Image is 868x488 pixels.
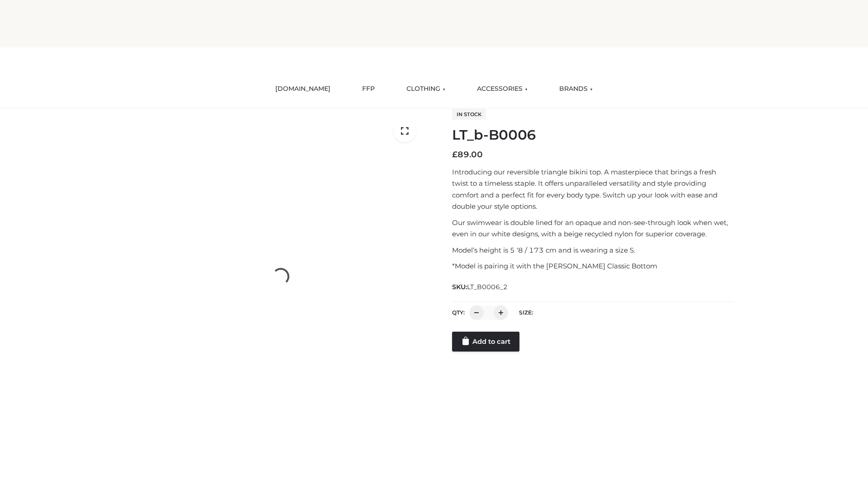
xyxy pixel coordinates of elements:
a: BRANDS [552,79,599,99]
label: QTY: [452,309,465,316]
label: Size: [519,309,533,316]
h1: LT_b-B0006 [452,127,734,143]
a: FFP [355,79,382,99]
a: ACCESSORIES [470,79,534,99]
a: Add to cart [452,332,519,352]
a: CLOTHING [400,79,452,99]
p: Model’s height is 5 ‘8 / 173 cm and is wearing a size S. [452,244,734,256]
p: *Model is pairing it with the [PERSON_NAME] Classic Bottom [452,260,734,272]
a: [DOMAIN_NAME] [269,79,337,99]
span: £ [452,150,458,160]
span: LT_B0006_2 [467,283,508,291]
p: Our swimwear is double lined for an opaque and non-see-through look when wet, even in our white d... [452,217,734,240]
span: In stock [452,109,486,120]
span: SKU: [452,282,509,292]
bdi: 89.00 [452,150,483,160]
p: Introducing our reversible triangle bikini top. A masterpiece that brings a fresh twist to a time... [452,166,734,212]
